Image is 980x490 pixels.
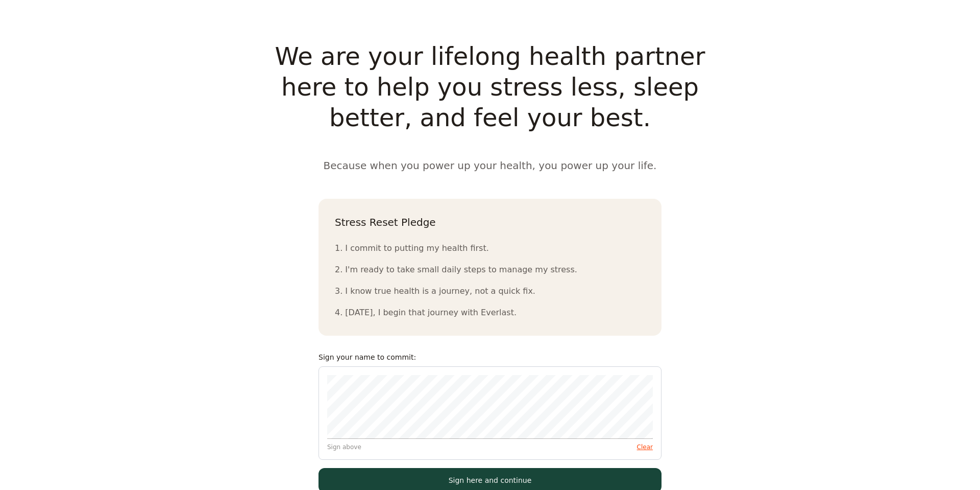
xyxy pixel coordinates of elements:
[318,157,661,174] p: Because when you power up your health, you power up your life.
[327,443,361,451] span: Sign above
[335,242,645,255] p: 1. I commit to putting my health first.
[335,215,645,229] h3: Stress Reset Pledge
[318,352,661,362] label: Sign your name to commit:
[261,41,719,133] h2: We are your lifelong health partner
[335,285,645,298] p: 3. I know true health is a journey, not a quick fix.
[335,306,645,319] p: 4. [DATE], I begin that journey with Everlast.
[637,443,653,451] button: Clear
[281,73,699,132] span: here to help you stress less, sleep better, and feel your best.
[335,263,645,276] p: 2. I'm ready to take small daily steps to manage my stress.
